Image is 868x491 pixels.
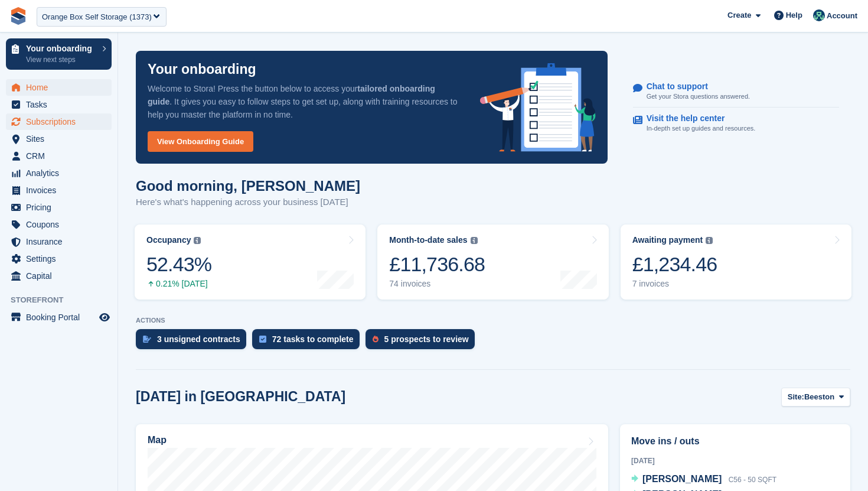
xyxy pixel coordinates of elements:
a: menu [6,216,112,233]
img: icon-info-grey-7440780725fd019a000dd9b08b2336e03edf1995a4989e88bcd33f0948082b44.svg [194,237,201,244]
span: Capital [26,268,97,284]
span: Storefront [11,294,118,306]
span: Pricing [26,199,97,216]
a: View Onboarding Guide [148,131,253,152]
a: menu [6,251,112,267]
span: Tasks [26,96,97,113]
p: Your onboarding [26,44,96,53]
div: 52.43% [146,252,211,277]
p: Here's what's happening across your business [DATE] [136,196,360,209]
img: task-75834270c22a3079a89374b754ae025e5fb1db73e45f91037f5363f120a921f8.svg [259,336,266,343]
p: Visit the help center [647,113,746,123]
span: Subscriptions [26,113,97,130]
button: Site: Beeston [781,388,850,407]
p: View next steps [26,54,96,65]
div: 74 invoices [389,279,485,289]
img: prospect-51fa495bee0391a8d652442698ab0144808aea92771e9ea1ae160a38d050c398.svg [373,336,378,343]
a: menu [6,96,112,113]
img: contract_signature_icon-13c848040528278c33f63329250d36e43548de30e8caae1d1a13099fd9432cc5.svg [143,336,151,343]
span: Help [786,9,802,21]
div: Orange Box Self Storage (1373) [42,11,152,23]
h1: Good morning, [PERSON_NAME] [136,178,360,194]
a: menu [6,148,112,164]
div: 72 tasks to complete [272,334,354,344]
a: menu [6,233,112,250]
span: Settings [26,251,97,267]
span: Account [827,10,857,22]
a: Month-to-date sales £11,736.68 74 invoices [377,225,608,300]
div: £1,234.46 [632,252,717,277]
p: Your onboarding [148,63,256,76]
div: 5 prospects to review [384,334,469,344]
span: Insurance [26,233,97,250]
a: Visit the help center In-depth set up guides and resources. [633,108,839,139]
a: Your onboarding View next steps [6,38,112,70]
p: In-depth set up guides and resources. [647,123,756,134]
span: Home [26,79,97,96]
a: [PERSON_NAME] C56 - 50 SQFT [631,472,776,487]
a: Chat to support Get your Stora questions answered. [633,76,839,108]
span: Booking Portal [26,309,97,326]
a: Occupancy 52.43% 0.21% [DATE] [135,225,366,300]
span: Create [727,9,751,21]
div: £11,736.68 [389,252,485,277]
a: menu [6,79,112,96]
div: 7 invoices [632,279,717,289]
a: Preview store [97,310,112,324]
h2: Map [148,435,167,446]
img: stora-icon-8386f47178a22dfd0bd8f6a31ec36ba5ce8667c1dd55bd0f319d3a0aa187defe.svg [9,7,27,25]
div: Month-to-date sales [389,235,467,245]
span: [PERSON_NAME] [642,474,722,484]
div: 3 unsigned contracts [157,334,240,344]
div: 0.21% [DATE] [146,279,211,289]
a: menu [6,113,112,130]
span: Invoices [26,182,97,199]
h2: Move ins / outs [631,434,839,448]
span: Beeston [804,391,834,403]
a: menu [6,131,112,147]
a: 5 prospects to review [366,329,481,355]
p: Chat to support [647,82,740,92]
span: C56 - 50 SQFT [729,476,776,484]
a: menu [6,309,112,326]
a: menu [6,165,112,181]
a: 3 unsigned contracts [136,329,252,355]
a: 72 tasks to complete [252,329,366,355]
img: Jennifer Ofodile [813,9,825,21]
a: menu [6,182,112,199]
a: menu [6,199,112,216]
p: Get your Stora questions answered. [647,92,750,102]
p: Welcome to Stora! Press the button below to access your . It gives you easy to follow steps to ge... [148,82,461,121]
img: icon-info-grey-7440780725fd019a000dd9b08b2336e03edf1995a4989e88bcd33f0948082b44.svg [471,237,478,244]
div: Occupancy [146,235,191,245]
a: menu [6,268,112,284]
span: Analytics [26,165,97,181]
span: Site: [788,391,804,403]
div: [DATE] [631,456,839,466]
span: Coupons [26,216,97,233]
span: Sites [26,131,97,147]
div: Awaiting payment [632,235,703,245]
p: ACTIONS [136,317,850,324]
span: CRM [26,148,97,164]
a: Awaiting payment £1,234.46 7 invoices [621,225,851,300]
img: onboarding-info-6c161a55d2c0e0a8cae90662b2fe09162a5109e8cc188191df67fb4f79e88e88.svg [480,63,596,152]
h2: [DATE] in [GEOGRAPHIC_DATA] [136,389,345,405]
img: icon-info-grey-7440780725fd019a000dd9b08b2336e03edf1995a4989e88bcd33f0948082b44.svg [706,237,713,244]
